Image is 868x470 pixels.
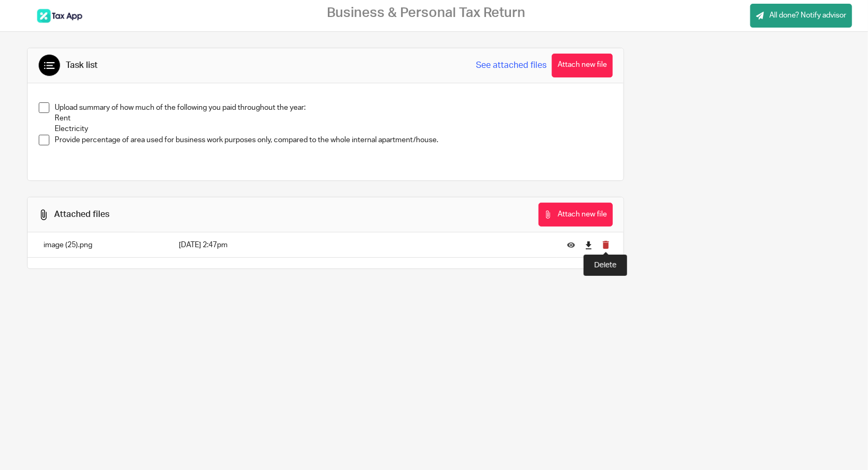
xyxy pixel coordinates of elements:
button: Attach new file [539,203,613,227]
h2: Business & Personal Tax Return [327,5,525,21]
p: Electricity [55,124,612,134]
p: image (25).png [44,240,158,250]
p: Provide percentage of area used for business work purposes only, compared to the whole internal a... [55,135,612,145]
button: Attach new file [552,54,613,77]
a: Download [585,240,593,250]
a: See attached files [476,59,546,72]
a: All done? Notify advisor [750,4,852,28]
div: Task list [66,60,98,71]
p: [DATE] 2:47pm [179,240,551,250]
div: Attached files [54,209,109,220]
p: Rent [55,113,612,124]
img: Tax-App_A%20-%20small%20-%20DO%20NOT%20DELETE.png [36,8,84,24]
p: Upload summary of how much of the following you paid throughout the year: [55,102,612,113]
span: All done? Notify advisor [769,10,846,21]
